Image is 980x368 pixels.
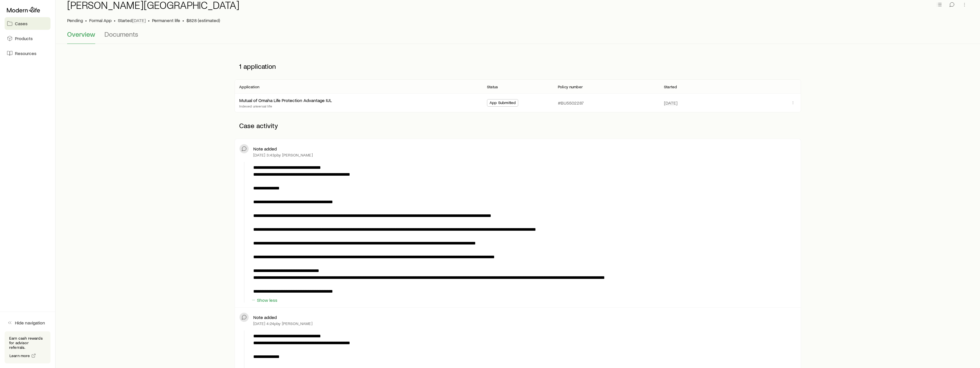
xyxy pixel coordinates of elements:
div: Case details tabs [67,30,969,44]
p: #BU5502287 [558,100,584,106]
p: Pending [67,17,83,23]
p: Note added [253,314,277,320]
p: Case activity [235,117,801,134]
a: Cases [5,17,50,30]
span: App Submitted [490,100,516,106]
span: • [85,17,87,23]
p: Policy number [558,85,583,89]
p: Earn cash rewards for advisor referrals. [9,336,46,350]
span: Documents [104,30,138,38]
p: Started [118,17,146,23]
span: Learn more [9,354,30,358]
a: Resources [5,47,50,60]
button: Show less [251,297,278,303]
a: Products [5,32,50,45]
span: Hide navigation [15,320,45,326]
span: Cases [15,21,28,26]
p: Status [487,85,498,89]
span: Permanent life [152,17,180,23]
span: [DATE] [664,100,677,106]
p: Note added [253,146,277,152]
p: Indexed universal life [239,104,332,108]
span: Products [15,36,33,41]
a: Mutual of Omaha Life Protection Advantage IUL [239,97,332,103]
p: Application [239,85,259,89]
span: • [148,17,150,23]
p: [DATE] 3:43p by [PERSON_NAME] [253,153,313,157]
button: Hide navigation [5,316,50,329]
span: • [182,17,184,23]
span: Overview [67,30,95,38]
p: 1 application [235,58,801,75]
span: Resources [15,50,36,56]
span: Formal App [89,17,112,23]
div: Earn cash rewards for advisor referrals.Learn more [5,331,50,363]
div: Mutual of Omaha Life Protection Advantage IUL [239,97,332,103]
span: • [114,17,116,23]
span: [DATE] [132,17,146,23]
p: [DATE] 4:24p by [PERSON_NAME] [253,321,312,326]
p: Started [664,85,677,89]
span: $828 (estimated) [186,17,220,23]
